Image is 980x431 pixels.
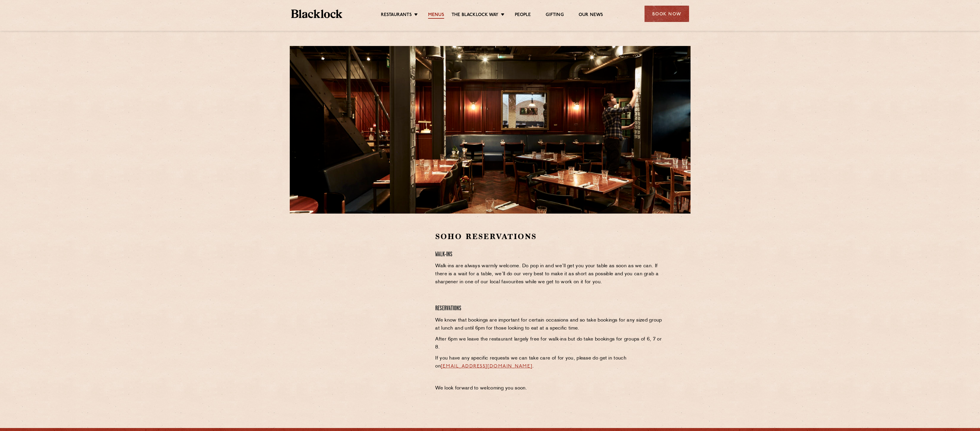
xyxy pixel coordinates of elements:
[435,317,663,333] p: We know that bookings are important for certain occasions and so take bookings for any sized grou...
[645,6,689,22] div: Book Now
[435,251,663,259] h4: Walk-Ins
[435,354,663,370] p: If you have any specific requests we can take care of for you, please do get in touch on .
[435,335,663,352] p: After 6pm we leave the restaurant largely free for walk-ins but do take bookings for groups of 6,...
[291,9,343,18] img: BL_Textured_Logo-footer-cropped.svg
[338,231,405,321] iframe: OpenTable make booking widget
[435,231,663,242] h2: Soho Reservations
[515,12,531,19] a: People
[435,305,663,313] h4: Reservations
[428,12,444,19] a: Menus
[381,12,412,19] a: Restaurants
[579,12,603,19] a: Our News
[435,384,663,392] p: We look forward to welcoming you soon.
[452,12,498,19] a: The Blacklock Way
[546,12,563,19] a: Gifting
[441,364,532,369] a: [EMAIL_ADDRESS][DOMAIN_NAME]
[435,262,663,286] p: Walk-ins are always warmly welcome. Do pop in and we’ll get you your table as soon as we can. If ...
